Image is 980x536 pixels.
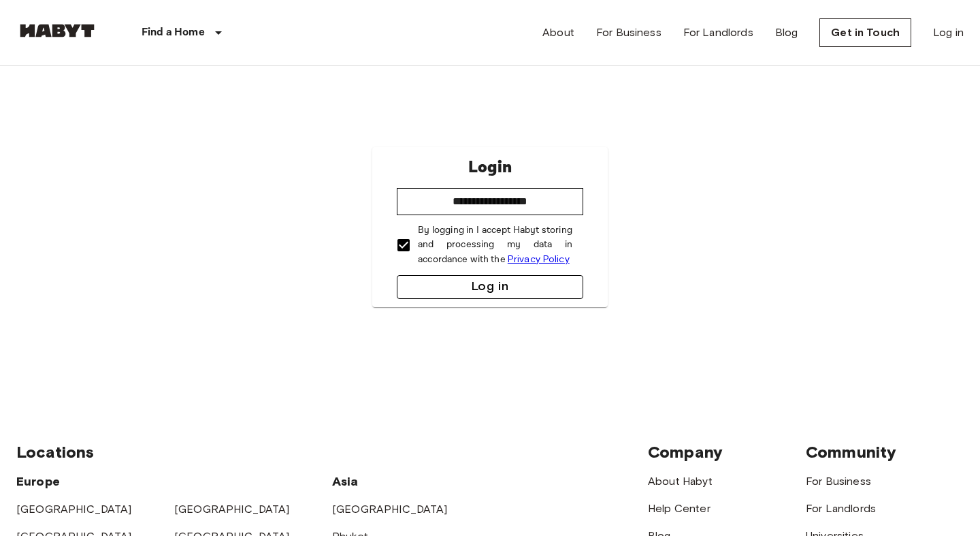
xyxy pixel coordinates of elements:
[806,442,896,462] span: Community
[418,223,572,267] p: By logging in I accept Habyt storing and processing my data in accordance with the
[542,25,574,41] a: About
[648,502,710,515] a: Help Center
[819,18,911,47] a: Get in Touch
[648,442,723,462] span: Company
[16,503,132,516] a: [GEOGRAPHIC_DATA]
[174,503,290,516] a: [GEOGRAPHIC_DATA]
[806,475,871,488] a: For Business
[683,25,753,41] a: For Landlords
[508,253,570,265] a: Privacy Policy
[648,475,713,488] a: About Habyt
[775,25,798,41] a: Blog
[16,24,98,37] img: Habyt
[332,474,359,489] span: Asia
[16,474,60,489] span: Europe
[397,275,583,299] button: Log in
[142,25,205,41] p: Find a Home
[332,503,448,516] a: [GEOGRAPHIC_DATA]
[16,442,94,462] span: Locations
[468,155,512,180] p: Login
[596,25,661,41] a: For Business
[806,502,876,515] a: For Landlords
[933,25,964,41] a: Log in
